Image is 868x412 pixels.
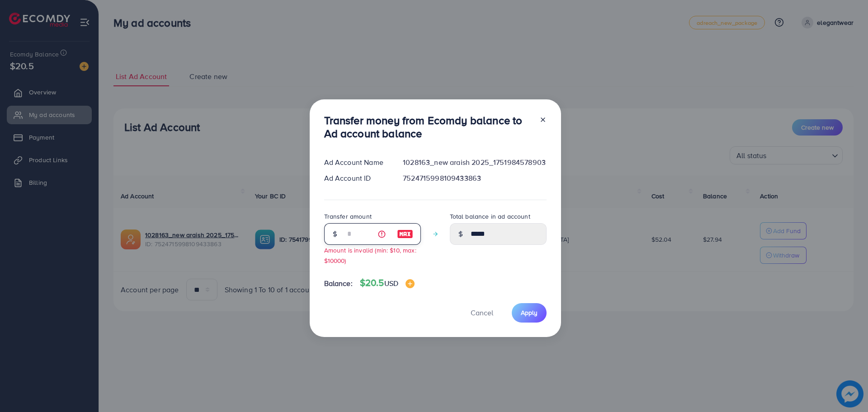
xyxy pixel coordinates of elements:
div: 1028163_new araish 2025_1751984578903 [396,157,553,168]
button: Apply [512,303,547,323]
span: Cancel [471,308,493,318]
div: Ad Account Name [317,157,396,168]
h3: Transfer money from Ecomdy balance to Ad account balance [324,114,532,140]
label: Transfer amount [324,212,372,221]
span: Apply [521,308,538,317]
img: image [406,279,415,288]
span: Balance: [324,278,353,289]
div: 7524715998109433863 [396,173,553,183]
h4: $20.5 [360,277,415,289]
img: image [397,229,413,239]
label: Total balance in ad account [450,212,530,221]
span: USD [384,278,398,288]
button: Cancel [459,303,505,323]
small: Amount is invalid (min: $10, max: $10000) [324,246,416,265]
div: Ad Account ID [317,173,396,183]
